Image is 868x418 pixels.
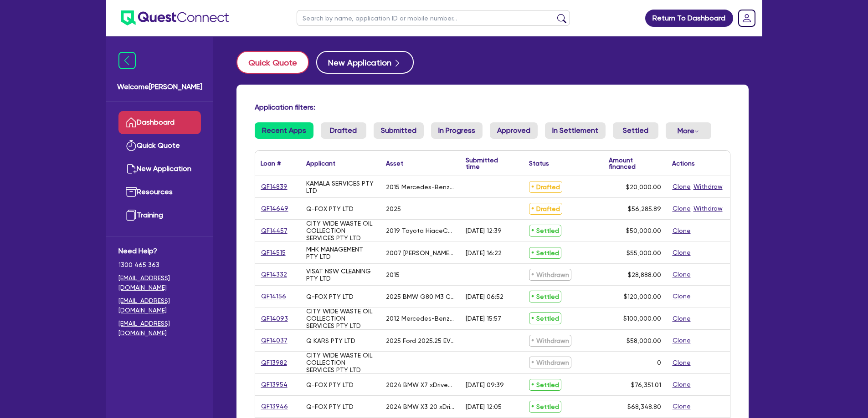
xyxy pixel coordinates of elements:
div: [DATE] 12:39 [466,227,502,234]
div: Q-FOX PTY LTD [306,381,354,388]
div: [DATE] 15:57 [466,315,501,322]
span: Settled [529,247,561,259]
div: [DATE] 12:05 [466,403,502,410]
span: Settled [529,312,561,324]
button: Clone [672,269,691,280]
button: Withdraw [693,181,723,192]
h4: Application filters: [255,103,730,111]
div: 2019 Toyota HiaceCP 200 SE PVF [386,227,455,234]
div: KAMALA SERVICES PTY LTD [306,180,375,194]
div: Q-FOX PTY LTD [306,205,354,212]
a: [EMAIL_ADDRESS][DOMAIN_NAME] [118,296,201,315]
span: $58,000.00 [627,337,661,344]
div: Submitted time [466,157,510,170]
span: Settled [529,291,561,302]
span: Withdrawn [529,269,571,281]
div: Amount financed [609,157,661,170]
div: Applicant [306,160,335,166]
span: $50,000.00 [626,227,661,234]
div: [DATE] 06:52 [466,293,503,300]
div: Asset [386,160,403,166]
a: QF14649 [261,203,289,214]
a: In Progress [431,122,483,139]
span: $55,000.00 [627,249,661,257]
button: Clone [672,247,691,258]
span: 1300 465 363 [118,260,201,270]
span: $76,351.01 [631,381,661,388]
div: Q KARS PTY LTD [306,337,355,344]
span: Settled [529,379,561,391]
img: training [126,210,137,221]
div: 2024 BMW X7 xDrive40d G07 [386,381,455,388]
a: QF14037 [261,335,288,346]
a: Settled [613,122,658,139]
div: 0 [657,359,661,366]
div: 2025 [386,205,401,212]
a: Submitted [374,122,424,139]
span: $56,285.89 [628,205,661,212]
button: Clone [672,181,691,192]
button: Clone [672,401,691,412]
span: Settled [529,401,561,413]
span: Withdrawn [529,357,571,368]
button: Clone [672,379,691,390]
div: Actions [672,160,695,166]
button: Clone [672,226,691,236]
a: Dashboard [118,111,201,134]
a: Resources [118,181,201,204]
div: Q-FOX PTY LTD [306,403,354,410]
div: [DATE] 16:22 [466,249,502,257]
a: Recent Apps [255,122,313,139]
div: 2025 Ford 2025.25 EVEREST WILDTRAK 4X4 3.0L V6 T/DIESEL 10SPD AUTO [386,337,455,344]
div: MHK MANAGEMENT PTY LTD [306,246,375,260]
div: CITY WIDE WASTE OIL COLLECTION SERVICES PTY LTD [306,220,375,242]
span: $28,888.00 [628,271,661,278]
button: Clone [672,313,691,324]
button: Clone [672,291,691,302]
button: Withdraw [693,203,723,214]
span: $100,000.00 [623,315,661,322]
span: Drafted [529,181,562,193]
a: Training [118,204,201,227]
button: New Application [316,51,414,74]
span: Drafted [529,203,562,215]
img: quick-quote [126,140,137,151]
div: 2012 Mercedes-Benz Sprinter 906 [386,315,455,322]
a: QF13954 [261,379,288,390]
div: [DATE] 09:39 [466,381,504,388]
a: QF14093 [261,313,288,324]
span: Need Help? [118,246,201,257]
a: QF14839 [261,181,288,192]
div: 2024 BMW X3 20 xDrive G45 [386,403,455,410]
span: $120,000.00 [624,293,661,300]
a: [EMAIL_ADDRESS][DOMAIN_NAME] [118,319,201,338]
div: Q-FOX PTY LTD [306,293,354,300]
div: 2015 [386,271,400,278]
div: CITY WIDE WASTE OIL COLLECTION SERVICES PTY LTD [306,307,375,329]
a: Quick Quote [236,51,316,74]
a: Drafted [321,122,366,139]
span: $68,348.80 [627,403,661,410]
a: Return To Dashboard [645,10,733,27]
a: QF14156 [261,291,287,302]
button: Dropdown toggle [666,122,711,139]
a: In Settlement [545,122,606,139]
span: $20,000.00 [626,183,661,191]
button: Clone [672,203,691,214]
div: 2025 BMW G80 M3 Competition M xDrive Sedan Sedan [386,293,455,300]
img: new-application [126,163,137,174]
button: Quick Quote [236,51,309,74]
a: QF14515 [261,247,286,258]
input: Search by name, application ID or mobile number... [297,10,570,26]
button: Clone [672,358,691,368]
img: icon-menu-close [118,52,136,69]
img: resources [126,186,137,197]
img: quest-connect-logo-blue [121,10,229,25]
span: Settled [529,225,561,237]
a: New Application [118,157,201,181]
span: Welcome [PERSON_NAME] [117,81,202,92]
span: Withdrawn [529,335,571,347]
a: Dropdown toggle [735,6,759,30]
a: QF13982 [261,358,288,368]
